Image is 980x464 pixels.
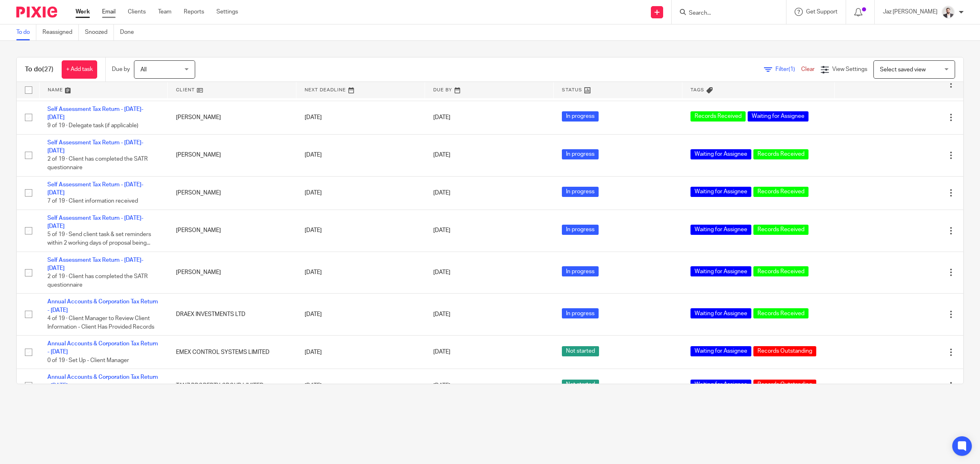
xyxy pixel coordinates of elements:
span: Records Received [753,225,808,235]
td: [DATE] [296,252,425,294]
a: Self Assessment Tax Return - [DATE]-[DATE] [47,106,143,120]
span: 5 of 19 · Send client task & set reminders within 2 working days of proposal being... [47,232,151,246]
span: Waiting for Assignee [690,380,751,390]
span: In progress [562,149,599,159]
span: Waiting for Assignee [690,346,751,356]
a: Annual Accounts & Corporation Tax Return - [DATE] [47,299,158,313]
span: 4 of 19 · Client Manager to Review Client Information - Client Has Provided Records [47,316,154,330]
a: Email [102,8,116,16]
td: TANZ PROPERTY GROUP LIMITED [168,369,296,402]
td: EMEX CONTROL SYSTEMS LIMITED [168,336,296,369]
span: [DATE] [433,190,450,196]
span: [DATE] [433,270,450,275]
span: Records Received [753,149,808,159]
img: 48292-0008-compressed%20square.jpg [942,6,955,19]
span: Waiting for Assignee [748,111,808,122]
a: Reports [184,8,204,16]
span: View Settings [832,66,867,72]
span: In progress [562,308,599,318]
a: To do [16,24,36,40]
td: [PERSON_NAME] [168,101,296,134]
span: Not started [562,380,599,390]
span: Select saved view [880,67,926,73]
span: Records Outstanding [753,380,816,390]
span: Tags [690,88,704,92]
input: Search [688,10,762,17]
span: [DATE] [433,383,450,389]
td: [DATE] [296,101,425,134]
span: All [140,67,147,73]
a: Settings [216,8,238,16]
span: Not started [562,346,599,356]
img: Pixie [16,7,57,18]
span: 2 of 19 · Client has completed the SATR questionnaire [47,157,148,171]
span: [DATE] [433,228,450,234]
span: 9 of 19 · Delegate task (if applicable) [47,123,138,128]
span: Records Received [690,111,746,122]
span: Waiting for Assignee [690,266,751,276]
span: In progress [562,225,599,235]
span: Records Outstanding [753,346,816,356]
td: [DATE] [296,369,425,402]
a: Self Assessment Tax Return - [DATE]-[DATE] [47,215,143,229]
span: [DATE] [433,115,450,120]
p: Jaz [PERSON_NAME] [883,8,938,16]
a: + Add task [62,60,97,79]
span: (1) [788,66,795,72]
h1: To do [25,65,53,74]
span: In progress [562,111,599,122]
span: (27) [42,66,53,73]
span: 2 of 19 · Client has completed the SATR questionnaire [47,274,148,288]
td: [DATE] [296,210,425,252]
span: In progress [562,266,599,276]
p: Due by [112,65,130,73]
td: [DATE] [296,176,425,210]
a: Clear [801,66,815,72]
td: DRAEX INVESTMENTS LTD [168,294,296,336]
a: Annual Accounts & Corporation Tax Return - [DATE] [47,374,158,388]
span: [DATE] [433,349,450,355]
span: Filter [775,66,801,72]
span: Waiting for Assignee [690,225,751,235]
a: Self Assessment Tax Return - [DATE]-[DATE] [47,140,143,154]
td: [DATE] [296,294,425,336]
span: [DATE] [433,312,450,317]
a: Team [158,8,171,16]
span: Records Received [753,308,808,318]
span: 7 of 19 · Client information received [47,198,138,204]
span: [DATE] [433,152,450,158]
a: Self Assessment Tax Return - [DATE]-[DATE] [47,182,143,196]
td: [PERSON_NAME] [168,176,296,210]
span: Records Received [753,266,808,276]
span: Waiting for Assignee [690,187,751,197]
span: 0 of 19 · Set Up - Client Manager [47,358,129,363]
td: [PERSON_NAME] [168,252,296,294]
td: [PERSON_NAME] [168,134,296,176]
a: Annual Accounts & Corporation Tax Return - [DATE] [47,341,158,355]
span: In progress [562,187,599,197]
td: [PERSON_NAME] [168,210,296,252]
span: Records Received [753,187,808,197]
span: Waiting for Assignee [690,149,751,159]
a: Snoozed [85,24,114,40]
a: Self Assessment Tax Return - [DATE]-[DATE] [47,257,143,271]
td: [DATE] [296,134,425,176]
a: Done [120,24,140,40]
span: Get Support [806,9,837,15]
a: Work [76,8,90,16]
a: Reassigned [42,24,79,40]
a: Clients [128,8,146,16]
td: [DATE] [296,336,425,369]
span: Waiting for Assignee [690,308,751,318]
